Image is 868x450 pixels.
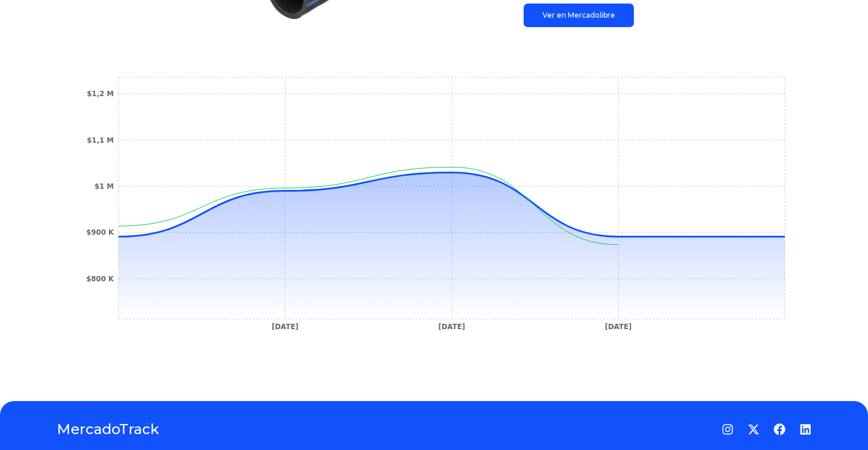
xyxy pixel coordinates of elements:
[87,136,114,144] tspan: $1,1 M
[272,323,299,331] tspan: [DATE]
[438,323,465,331] tspan: [DATE]
[722,423,734,435] a: Instagram
[748,423,759,435] a: Twitter
[524,4,634,27] a: Ver en Mercadolibre
[57,420,159,439] a: MercadoTrack
[800,423,811,435] a: LinkedIn
[94,182,114,190] tspan: $1 M
[774,423,785,435] a: Facebook
[86,275,114,283] tspan: $800 K
[87,90,114,98] tspan: $1,2 M
[86,228,114,237] tspan: $900 K
[605,323,632,331] tspan: [DATE]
